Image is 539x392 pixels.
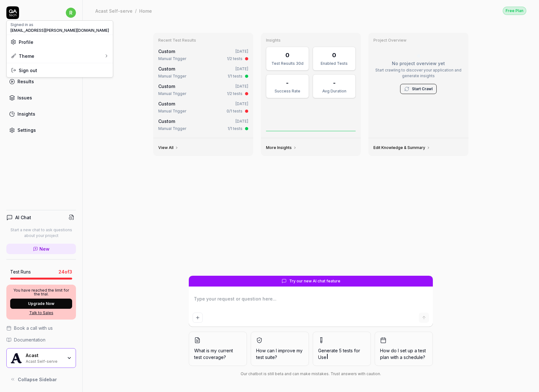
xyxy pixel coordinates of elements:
span: Profile [19,39,33,45]
a: Profile [10,39,109,45]
div: Signed in as [10,22,109,28]
div: Sign out [7,63,113,77]
span: [EMAIL_ADDRESS][PERSON_NAME][DOMAIN_NAME] [10,28,109,33]
span: Sign out [19,67,37,74]
div: Theme [10,53,34,59]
